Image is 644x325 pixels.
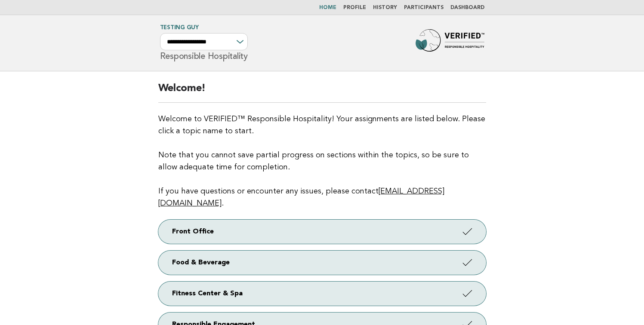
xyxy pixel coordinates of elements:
h2: Welcome! [158,82,486,103]
a: Profile [343,5,366,10]
a: Food & Beverage [158,251,486,275]
h1: Responsible Hospitality [160,25,248,61]
a: Home [319,5,336,10]
a: Front Office [158,220,486,244]
img: Forbes Travel Guide [416,29,484,57]
a: Fitness Center & Spa [158,282,486,306]
a: Testing Guy [160,25,199,31]
a: Participants [404,5,444,10]
a: [EMAIL_ADDRESS][DOMAIN_NAME] [158,187,444,207]
a: Dashboard [450,5,484,10]
a: History [373,5,397,10]
p: Welcome to VERIFIED™ Responsible Hospitality! Your assignments are listed below. Please click a t... [158,113,486,209]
